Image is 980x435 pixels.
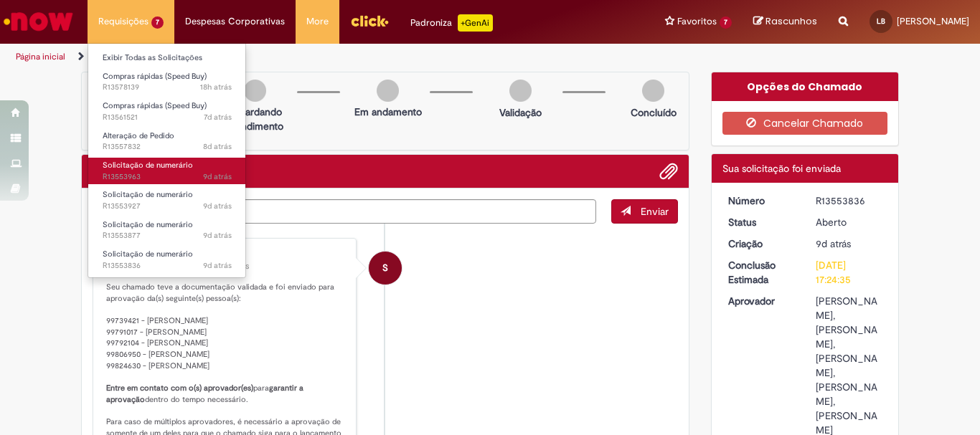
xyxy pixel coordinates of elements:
[722,112,888,135] button: Cancelar Chamado
[753,15,817,29] a: Rascunhos
[816,236,882,251] div: 22/09/2025 09:24:32
[106,383,253,393] b: Entre em contato com o(s) aprovador(es)
[203,260,232,271] span: 9d atrás
[88,69,246,95] a: Aberto R13578139 : Compras rápidas (Speed Buy)
[103,189,193,200] span: Solicitação de numerário
[88,98,246,125] a: Aberto R13561521 : Compras rápidas (Speed Buy)
[722,162,841,175] span: Sua solicitação foi enviada
[200,82,232,92] time: 29/09/2025 16:23:30
[88,217,246,244] a: Aberto R13553877 : Solicitação de numerário
[106,383,306,405] b: garantir a aprovação
[244,80,266,102] img: img-circle-grey.png
[717,236,806,251] dt: Criação
[203,171,232,182] time: 22/09/2025 09:43:43
[369,252,402,285] div: System
[103,112,232,123] span: R13561521
[382,251,388,285] span: S
[816,193,882,208] div: R13553836
[88,247,246,273] a: Aberto R13553836 : Solicitação de numerário
[712,72,899,101] div: Opções do Chamado
[204,112,232,123] time: 24/09/2025 08:38:13
[203,201,232,211] time: 22/09/2025 09:37:55
[103,71,207,82] span: Compras rápidas (Speed Buy)
[220,105,290,133] p: Aguardando atendimento
[717,193,806,208] dt: Número
[203,171,232,182] span: 9d atrás
[103,160,193,171] span: Solicitação de numerário
[816,215,882,229] div: Aberto
[103,230,232,242] span: R13553877
[88,50,246,66] a: Exibir Todas as Solicitações
[11,44,643,70] ul: Trilhas de página
[717,258,806,287] dt: Conclusão Estimada
[659,162,678,181] button: Adicionar anexos
[203,141,232,152] time: 23/09/2025 09:44:40
[103,171,232,183] span: R13553963
[897,15,969,27] span: [PERSON_NAME]
[350,10,389,32] img: click_logo_yellow_360x200.png
[88,158,246,184] a: Aberto R13553963 : Solicitação de numerário
[377,80,399,102] img: img-circle-grey.png
[1,7,75,36] img: ServiceNow
[631,105,677,120] p: Concluído
[103,260,232,272] span: R13553836
[88,187,246,214] a: Aberto R13553927 : Solicitação de numerário
[185,14,285,29] span: Despesas Corporativas
[88,43,246,278] ul: Requisições
[200,82,232,92] span: 18h atrás
[717,294,806,308] dt: Aprovador
[641,205,669,218] span: Enviar
[151,16,164,29] span: 7
[458,14,493,32] p: +GenAi
[306,14,329,29] span: More
[98,14,149,29] span: Requisições
[103,82,232,93] span: R13578139
[611,199,678,224] button: Enviar
[103,201,232,212] span: R13553927
[204,112,232,123] span: 7d atrás
[88,128,246,155] a: Aberto R13557832 : Alteração de Pedido
[203,141,232,152] span: 8d atrás
[499,105,542,120] p: Validação
[203,201,232,211] span: 9d atrás
[509,80,532,102] img: img-circle-grey.png
[103,130,174,141] span: Alteração de Pedido
[103,219,193,230] span: Solicitação de numerário
[717,215,806,229] dt: Status
[16,51,65,62] a: Página inicial
[677,14,717,29] span: Favoritos
[816,258,882,287] div: [DATE] 17:24:35
[103,249,193,259] span: Solicitação de numerário
[103,141,232,153] span: R13557832
[877,16,885,26] span: LB
[720,16,732,29] span: 7
[765,14,817,28] span: Rascunhos
[642,80,664,102] img: img-circle-grey.png
[410,14,493,32] div: Padroniza
[354,105,422,119] p: Em andamento
[93,199,596,224] textarea: Digite sua mensagem aqui...
[203,230,232,241] span: 9d atrás
[816,237,851,250] span: 9d atrás
[103,100,207,111] span: Compras rápidas (Speed Buy)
